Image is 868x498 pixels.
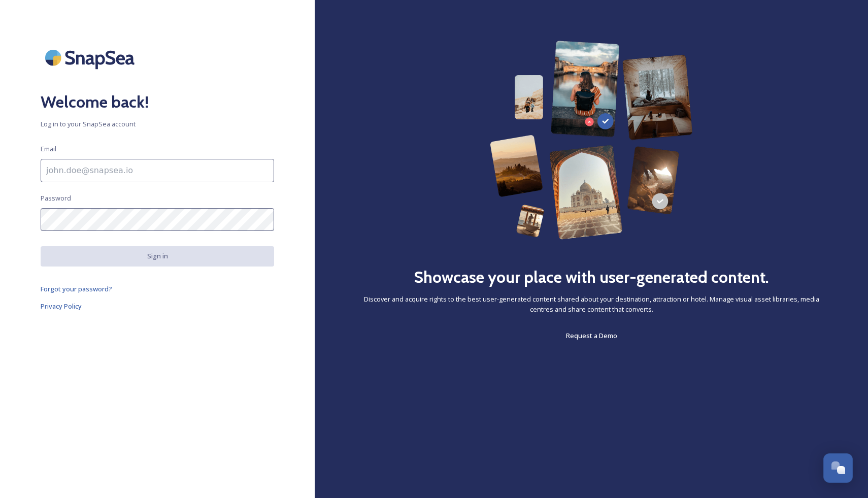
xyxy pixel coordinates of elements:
[823,453,853,483] button: Open Chat
[41,300,274,312] a: Privacy Policy
[566,329,617,342] a: Request a Demo
[566,331,617,340] span: Request a Demo
[490,41,693,240] img: 63b42ca75bacad526042e722_Group%20154-p-800.png
[41,119,274,129] span: Log in to your SnapSea account
[41,41,142,75] img: SnapSea Logo
[41,284,112,293] span: Forgot your password?
[41,283,274,295] a: Forgot your password?
[41,246,274,266] button: Sign in
[41,144,56,154] span: Email
[414,265,769,289] h2: Showcase your place with user-generated content.
[355,294,827,314] span: Discover and acquire rights to the best user-generated content shared about your destination, att...
[41,193,71,203] span: Password
[41,90,274,114] h2: Welcome back!
[41,159,274,182] input: john.doe@snapsea.io
[41,302,82,311] span: Privacy Policy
